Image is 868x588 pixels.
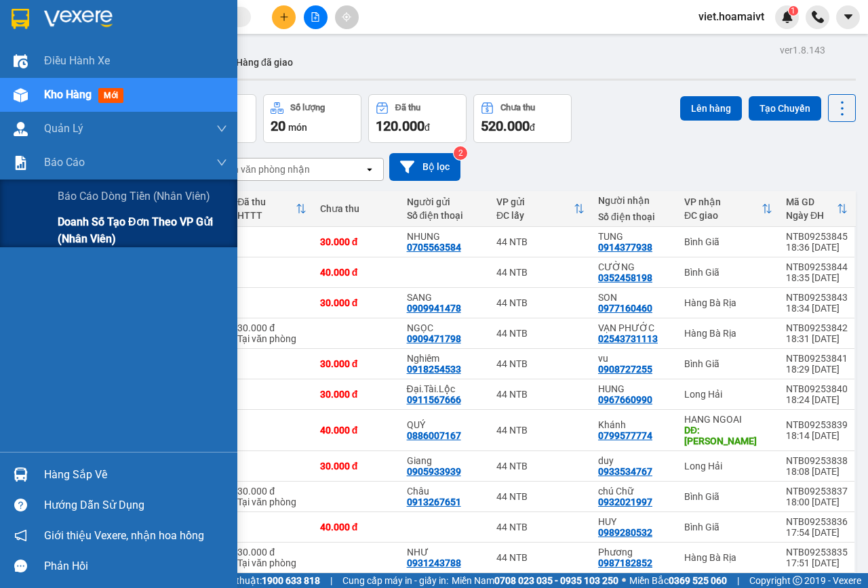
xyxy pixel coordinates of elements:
div: ĐC giao [684,210,762,221]
button: file-add [304,5,328,29]
div: 30.000 đ [320,461,393,471]
img: warehouse-icon [14,467,28,482]
img: logo-vxr [12,9,29,29]
div: Đã thu [237,196,296,207]
div: 3R [12,28,106,44]
div: Tại văn phòng [237,497,307,507]
div: 180.000 [114,71,212,90]
div: 44 NTB [496,491,585,502]
span: 20 [271,118,285,134]
div: Bình Giã [684,267,772,278]
span: down [216,123,227,134]
div: Số điện thoại [598,211,671,222]
svg: open [364,164,375,175]
div: 0989280532 [598,527,652,538]
div: 0967660990 [598,394,652,405]
div: Bình Giã [684,358,772,369]
div: Hàng Bà Rịa [684,552,772,563]
div: NTB09253841 [786,353,848,364]
div: NTB09253838 [786,455,848,466]
span: | [330,573,332,588]
div: 02543731113 [598,333,658,344]
div: NGỌC [407,322,483,333]
div: Bình Giã [684,236,772,247]
div: Người gửi [407,196,483,207]
div: 0914377938 [598,242,652,253]
div: Nghiêm [407,353,483,364]
th: Toggle SortBy [779,191,854,227]
div: 0799577774 [598,430,652,441]
span: Báo cáo [44,154,85,171]
div: duy [598,455,671,466]
div: 0909471798 [407,333,461,344]
div: NTB09253835 [786,547,848,558]
div: HUNG [598,383,671,394]
span: Cung cấp máy in - giấy in: [342,573,448,588]
div: 18:14 [DATE] [786,430,848,441]
div: Số điện thoại [407,210,483,221]
div: 30.000 đ [237,322,307,333]
sup: 1 [789,6,798,16]
div: 0933793128 [116,44,211,63]
span: 520.000 [481,118,530,134]
div: 18:08 [DATE] [786,466,848,477]
div: 0931243788 [407,558,461,568]
div: 44 NTB [496,522,585,532]
div: 0908727255 [598,364,652,375]
div: TUNG [598,231,671,242]
div: NTB09253844 [786,261,848,272]
span: file-add [311,12,320,22]
button: Hàng đã giao [225,46,304,79]
img: icon-new-feature [781,11,793,23]
span: C : [114,75,125,89]
div: Mã GD [786,196,837,207]
button: plus [272,5,296,29]
div: Chưa thu [320,203,393,214]
button: Lên hàng [680,96,742,121]
div: CƯỜNG [598,261,671,272]
div: 0932021997 [598,497,652,507]
div: HANG NGOAI [684,414,772,425]
div: 18:36 [DATE] [786,242,848,253]
span: món [288,122,307,133]
span: đ [530,122,535,133]
div: Phương [598,547,671,558]
span: SL [130,97,148,116]
button: Đã thu120.000đ [368,94,467,143]
div: 44 NTB [496,552,585,563]
span: Miền Bắc [629,573,727,588]
span: message [14,560,27,572]
div: Bình Giã [684,491,772,502]
div: VẠN PHƯỚC [598,322,671,333]
div: 0977160460 [598,303,652,314]
button: caret-down [836,5,860,29]
div: 44 NTB [496,328,585,339]
th: Toggle SortBy [490,191,591,227]
span: Báo cáo dòng tiền (nhân viên) [58,188,210,205]
div: 0913267651 [407,497,461,507]
span: Kho hàng [44,88,92,101]
div: Đã thu [395,103,420,112]
div: 30.000 đ [320,297,393,308]
div: 40.000 đ [320,267,393,278]
span: caret-down [842,11,854,23]
div: 44 NTB [496,358,585,369]
div: NTB09253842 [786,322,848,333]
div: 18:31 [DATE] [786,333,848,344]
span: Giới thiệu Vexere, nhận hoa hồng [44,527,204,544]
div: ver 1.8.143 [780,43,825,58]
div: NTB09253836 [786,516,848,527]
div: Hàng Bà Rịa [684,297,772,308]
div: 0918254533 [407,364,461,375]
div: HTTT [237,210,296,221]
sup: 2 [454,146,467,160]
div: 0933863846 [12,44,106,63]
div: 44 NTB [496,389,585,400]
div: 0886007167 [407,430,461,441]
strong: 0708 023 035 - 0935 103 250 [494,575,618,586]
span: notification [14,529,27,542]
div: Đại.Tài.Lộc [407,383,483,394]
div: ĐC lấy [496,210,574,221]
div: 44 NTB [496,236,585,247]
div: HUY [598,516,671,527]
